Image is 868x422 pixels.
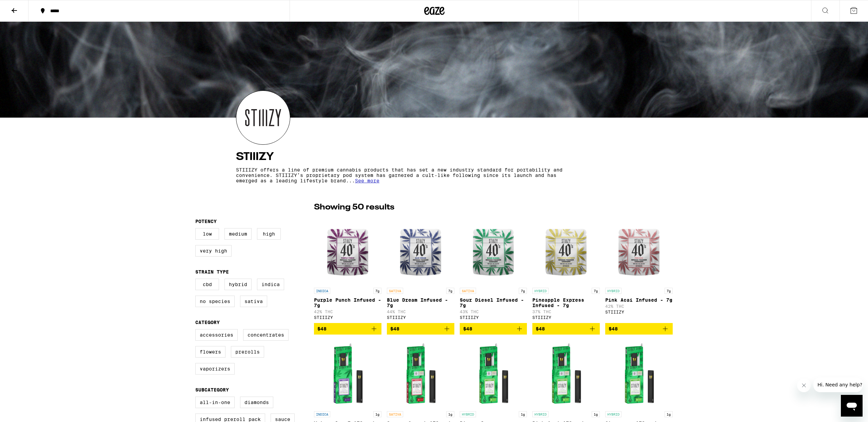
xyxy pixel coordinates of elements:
p: 7g [373,288,381,294]
div: STIIIZY [605,310,673,314]
p: HYBRID [532,288,549,294]
label: Accessories [195,329,238,341]
label: No Species [195,296,235,307]
img: STIIIZY - Pink Acai Infused - 7g [605,217,673,284]
button: Add to bag [605,323,673,335]
p: SATIVA [387,288,403,294]
p: STIIIZY offers a line of premium cannabis products that has set a new industry standard for porta... [236,167,572,183]
label: Vaporizers [195,363,235,375]
a: Open page for Pineapple Express Infused - 7g from STIIIZY [532,217,600,323]
p: 1g [446,411,454,417]
button: Add to bag [532,323,600,335]
div: STIIIZY [460,315,527,320]
p: 1g [665,411,673,417]
label: Diamonds [240,397,273,408]
div: STIIIZY [532,315,600,320]
a: Open page for Blue Dream Infused - 7g from STIIIZY [387,217,454,323]
button: Add to bag [387,323,454,335]
p: 7g [446,288,454,294]
img: STIIIZY - Pink Acai AIO - 1g [532,340,600,408]
p: Purple Punch Infused - 7g [314,297,381,308]
img: STIIIZY - Purple Punch Infused - 7g [314,217,381,284]
label: Hybrid [224,279,252,290]
p: HYBRID [460,411,476,417]
legend: Potency [195,219,217,224]
label: Flowers [195,346,225,358]
p: Pink Acai Infused - 7g [605,297,673,303]
p: 1g [519,411,527,417]
label: Concentrates [243,329,289,341]
img: STIIIZY - Strawnana AIO - 1g [605,340,673,408]
p: 42% THC [314,309,381,314]
p: Showing 50 results [314,202,394,213]
a: Open page for Purple Punch Infused - 7g from STIIIZY [314,217,381,323]
img: STIIIZY - Orange Sunset AIO - 1g [387,340,454,408]
p: 1g [373,411,381,417]
span: See more [355,178,379,183]
a: Open page for Pink Acai Infused - 7g from STIIIZY [605,217,673,323]
span: $48 [463,326,472,331]
img: STIIIZY - Pineapple Runtz AIO - 1g [460,340,527,408]
label: High [257,228,281,240]
label: All-In-One [195,397,235,408]
p: SATIVA [460,288,476,294]
img: STIIIZY - Watermelon Z AIO - 1g [314,340,381,408]
span: $48 [390,326,399,331]
iframe: Message from company [813,377,863,392]
p: 7g [592,288,600,294]
label: Indica [257,279,284,290]
p: 7g [519,288,527,294]
button: Add to bag [314,323,381,335]
iframe: Close message [797,379,811,392]
span: $48 [536,326,545,331]
p: HYBRID [605,411,622,417]
img: STIIIZY logo [236,91,290,144]
p: 1g [592,411,600,417]
p: 44% THC [387,309,454,314]
img: STIIIZY - Blue Dream Infused - 7g [387,217,454,284]
p: Blue Dream Infused - 7g [387,297,454,308]
p: 43% THC [460,309,527,314]
img: STIIIZY - Pineapple Express Infused - 7g [532,217,600,284]
p: INDICA [314,288,330,294]
p: Sour Diesel Infused - 7g [460,297,527,308]
p: Pineapple Express Infused - 7g [532,297,600,308]
img: STIIIZY - Sour Diesel Infused - 7g [460,217,527,284]
a: Open page for Sour Diesel Infused - 7g from STIIIZY [460,217,527,323]
legend: Strain Type [195,269,229,275]
div: STIIIZY [387,315,454,320]
div: STIIIZY [314,315,381,320]
label: Low [195,228,219,240]
p: 42% THC [605,304,673,308]
legend: Subcategory [195,387,229,393]
label: Sativa [240,296,267,307]
p: 7g [665,288,673,294]
label: Very High [195,245,232,257]
p: HYBRID [605,288,622,294]
h4: STIIIZY [236,152,632,162]
button: Add to bag [460,323,527,335]
span: $48 [609,326,618,331]
legend: Category [195,320,220,325]
iframe: Button to launch messaging window [841,395,863,417]
label: Medium [224,228,252,240]
p: 37% THC [532,309,600,314]
p: HYBRID [532,411,549,417]
p: SATIVA [387,411,403,417]
label: Prerolls [231,346,264,358]
span: $48 [317,326,327,331]
label: CBD [195,279,219,290]
p: INDICA [314,411,330,417]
